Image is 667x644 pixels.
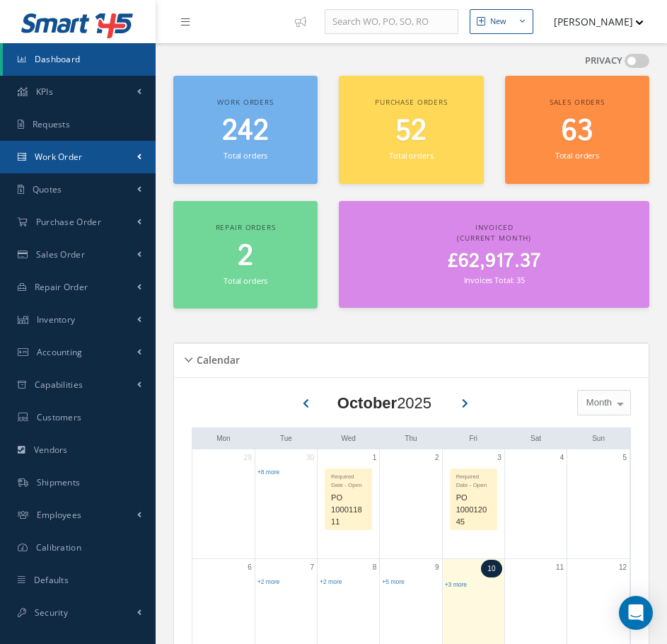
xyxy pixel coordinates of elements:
[37,314,76,326] span: Inventory
[217,97,273,107] span: Work orders
[504,449,567,559] td: October 4, 2025
[550,97,605,107] span: Sales orders
[34,574,69,586] span: Defaults
[339,432,359,445] a: Wednesday
[37,411,82,423] span: Customers
[320,578,342,585] a: Show 2 more events
[619,596,653,630] div: Open Intercom Messenger
[241,449,255,466] a: September 29, 2025
[432,449,442,466] a: October 2, 2025
[445,581,467,588] a: Show 3 more events
[35,606,68,619] span: Security
[36,86,53,98] span: KPIs
[224,275,267,286] small: Total orders
[528,432,544,445] a: Saturday
[33,118,70,130] span: Requests
[389,150,433,161] small: Total orders
[337,394,397,412] b: October
[557,449,567,466] a: October 4, 2025
[370,449,380,466] a: October 1, 2025
[192,350,240,367] h5: Calendar
[308,559,318,575] a: October 7, 2025
[192,449,255,559] td: September 29, 2025
[395,111,427,151] span: 52
[36,541,81,553] span: Calibration
[35,379,83,391] span: Capabilities
[257,468,279,476] a: Show 8 more events
[173,76,318,184] a: Work orders 242 Total orders
[448,248,541,275] span: £62,917.37
[339,76,483,184] a: Purchase orders 52 Total orders
[238,236,253,277] span: 2
[442,449,504,559] td: October 3, 2025
[35,151,83,163] span: Work Order
[277,432,295,445] a: Tuesday
[589,432,608,445] a: Sunday
[257,578,279,585] a: Show 2 more events
[464,275,525,285] small: Invoices Total: 35
[37,346,83,358] span: Accounting
[432,559,442,575] a: October 9, 2025
[585,54,622,68] label: PRIVACY
[35,281,88,293] span: Repair Order
[318,449,380,559] td: October 1, 2025
[37,476,81,488] span: Shipments
[303,449,317,466] a: September 30, 2025
[494,449,504,466] a: October 3, 2025
[216,222,276,232] span: Repair orders
[325,490,371,529] div: PO 100011811
[470,9,533,34] button: New
[370,559,380,575] a: October 8, 2025
[553,559,567,575] a: October 11, 2025
[337,391,431,415] div: 2025
[505,76,649,184] a: Sales orders 63 Total orders
[36,216,101,228] span: Purchase Order
[451,469,497,490] div: Required Date - Open
[33,183,62,195] span: Quotes
[567,449,630,559] td: October 5, 2025
[583,396,612,410] span: Month
[555,150,599,161] small: Total orders
[402,432,419,445] a: Thursday
[620,449,630,466] a: October 5, 2025
[35,53,81,65] span: Dashboard
[562,111,593,151] span: 63
[325,469,371,490] div: Required Date - Open
[224,150,267,161] small: Total orders
[475,222,514,232] span: Invoiced
[380,449,442,559] td: October 2, 2025
[3,43,156,76] a: Dashboard
[375,97,448,107] span: Purchase orders
[37,509,82,521] span: Employees
[339,201,649,309] a: Invoiced (Current Month) £62,917.37 Invoices Total: 35
[36,248,85,260] span: Sales Order
[540,8,644,35] button: [PERSON_NAME]
[222,111,269,151] span: 242
[214,432,233,445] a: Monday
[382,578,404,585] a: Show 5 more events
[490,16,506,28] div: New
[481,560,502,577] a: October 10, 2025
[173,201,318,309] a: Repair orders 2 Total orders
[457,233,531,243] span: (Current Month)
[245,559,255,575] a: October 6, 2025
[34,444,68,456] span: Vendors
[255,449,317,559] td: September 30, 2025
[616,559,630,575] a: October 12, 2025
[466,432,480,445] a: Friday
[451,490,497,529] div: PO 100012045
[325,9,458,35] input: Search WO, PO, SO, RO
